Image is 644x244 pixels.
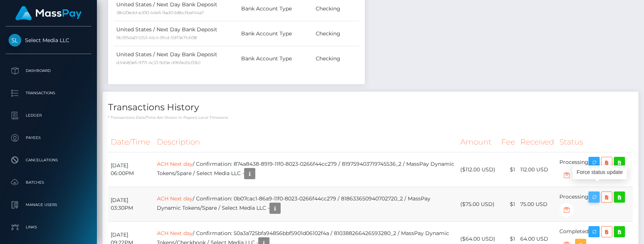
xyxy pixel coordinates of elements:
p: Ledger [9,110,88,121]
a: Links [6,218,91,237]
p: Payees [9,132,88,143]
td: $1 [499,152,518,187]
a: Payees [6,129,91,147]
td: ($75.00 USD) [458,187,499,222]
td: United States / Next Day Bank Deposit [114,46,239,71]
h4: Transactions History [108,101,633,114]
a: ACH Next day [157,161,193,167]
td: [DATE] 03:30PM [108,187,154,222]
p: Transactions [9,88,88,99]
a: Transactions [6,84,91,102]
img: Select Media LLC [9,34,21,47]
td: Checking [313,46,359,71]
td: ($112.00 USD) [458,152,499,187]
p: Manage Users [9,199,88,210]
td: [DATE] 06:00PM [108,152,154,187]
th: Fee [499,132,518,152]
p: Dashboard [9,65,88,76]
td: Bank Account Type [239,46,313,71]
a: ACH Next day [157,195,193,202]
td: / Confirmation: 0b07cac1-86a9-11f0-8023-0266f44cc279 / 818633650940702720_2 / MassPay Dynamic Tok... [154,187,458,222]
p: Batches [9,177,88,188]
small: 9b395da0-5353-45c4-9fcd-55ff3e71c608 [116,35,197,40]
a: Dashboard [6,61,91,80]
a: Cancellations [6,151,91,169]
div: Force status update [572,165,627,179]
small: 38420edd-e300-44b6-9ad0-b8bcfbef44a7 [116,10,203,15]
td: 112.00 USD [518,152,557,187]
img: MassPay Logo [15,6,82,20]
p: Cancellations [9,155,88,166]
td: / Confirmation: 874a8438-8919-11f0-8023-0266f44cc279 / 819759403719745536_2 / MassPay Dynamic Tok... [154,152,458,187]
a: ACH Next day [157,230,193,237]
th: Status [557,132,633,152]
p: Links [9,222,88,233]
td: 75.00 USD [518,187,557,222]
td: United States / Next Day Bank Deposit [114,21,239,46]
td: Processing [557,152,633,187]
p: * Transactions date/time are shown in payee's local timezone [108,115,633,120]
td: Bank Account Type [239,21,313,46]
th: Description [154,132,458,152]
span: Select Media LLC [6,37,91,44]
th: Amount [458,132,499,152]
td: $1 [499,187,518,222]
th: Received [518,132,557,152]
td: Checking [313,21,359,46]
a: Batches [6,173,91,192]
a: Ledger [6,106,91,125]
td: Processing [557,187,633,222]
a: Manage Users [6,196,91,214]
small: d34b83e6-9771-4c33-9d5e-d96fed5c03b1 [116,60,201,65]
th: Date/Time [108,132,154,152]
